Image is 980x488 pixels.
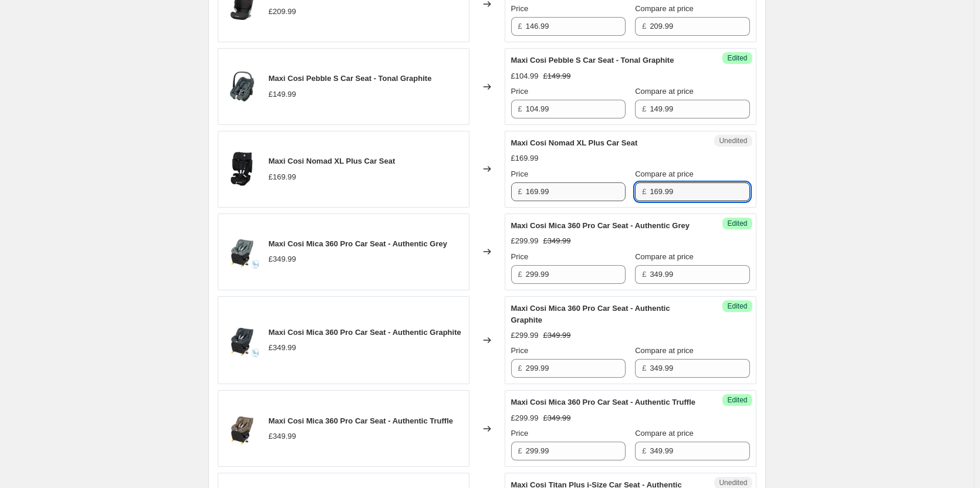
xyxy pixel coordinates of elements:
[642,270,646,279] span: £
[511,429,529,438] span: Price
[727,219,747,228] span: Edited
[511,4,529,13] span: Price
[635,429,694,438] span: Compare at price
[518,364,522,372] span: £
[543,412,571,424] strike: £349.99
[511,330,539,341] div: £299.99
[269,74,432,83] span: Maxi Cosi Pebble S Car Seat - Tonal Graphite
[719,136,747,145] span: Unedited
[642,22,646,30] span: £
[543,330,571,341] strike: £349.99
[635,170,694,178] span: Compare at price
[224,234,259,269] img: MaxiCosiMica360ProCarSeat-AuthenticGrey1_80x.jpg
[269,171,296,183] div: £169.99
[518,22,522,30] span: £
[511,346,529,355] span: Price
[269,89,296,100] div: £149.99
[635,346,694,355] span: Compare at price
[269,157,396,165] span: Maxi Cosi Nomad XL Plus Car Seat
[511,252,529,261] span: Price
[511,304,670,324] span: Maxi Cosi Mica 360 Pro Car Seat - Authentic Graphite
[269,342,296,354] div: £349.99
[543,70,571,82] strike: £149.99
[224,69,259,104] img: Maxi_Cosi_Pebble_S_Car_Seat_-_Tonal_Graphite_1_80x.jpg
[518,446,522,455] span: £
[511,152,539,164] div: £169.99
[635,87,694,96] span: Compare at price
[269,328,461,337] span: Maxi Cosi Mica 360 Pro Car Seat - Authentic Graphite
[642,364,646,372] span: £
[642,104,646,113] span: £
[727,301,747,311] span: Edited
[635,252,694,261] span: Compare at price
[269,253,296,265] div: £349.99
[511,56,674,65] span: Maxi Cosi Pebble S Car Seat - Tonal Graphite
[269,416,454,425] span: Maxi Cosi Mica 360 Pro Car Seat - Authentic Truffle
[269,239,447,248] span: Maxi Cosi Mica 360 Pro Car Seat - Authentic Grey
[642,446,646,455] span: £
[269,431,296,442] div: £349.99
[518,104,522,113] span: £
[511,138,638,147] span: Maxi Cosi Nomad XL Plus Car Seat
[518,187,522,196] span: £
[511,170,529,178] span: Price
[511,412,539,424] div: £299.99
[269,6,296,18] div: £209.99
[719,478,747,487] span: Unedited
[224,323,259,358] img: MaxiCosiMica360ProCarSeat-AuthenticGraphite1_80x.jpg
[224,411,259,446] img: MaxiCosiMica360ProCarSeat-AuthenticTruffle1_80x.jpg
[511,70,539,82] div: £104.99
[511,398,696,406] span: Maxi Cosi Mica 360 Pro Car Seat - Authentic Truffle
[511,235,539,247] div: £299.99
[224,151,259,187] img: MaxiCosiNomadXLPlusCarSeat1_80x.jpg
[642,187,646,196] span: £
[727,395,747,405] span: Edited
[727,53,747,63] span: Edited
[635,4,694,13] span: Compare at price
[518,270,522,279] span: £
[511,87,529,96] span: Price
[543,235,571,247] strike: £349.99
[511,221,690,230] span: Maxi Cosi Mica 360 Pro Car Seat - Authentic Grey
